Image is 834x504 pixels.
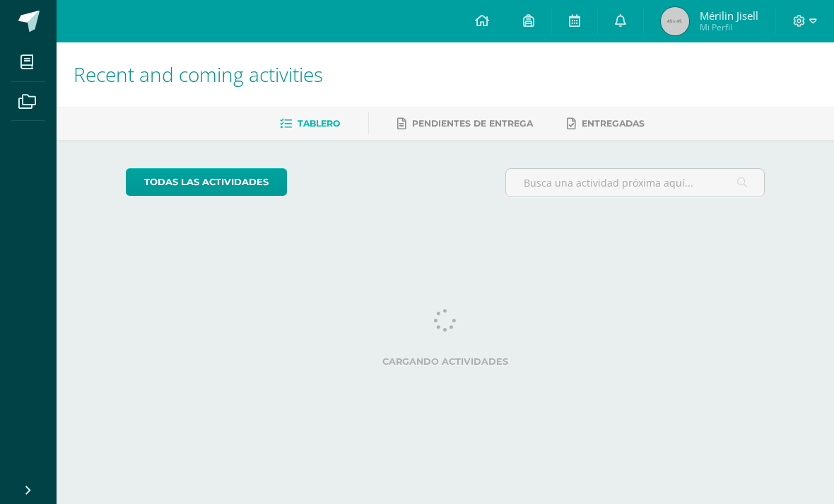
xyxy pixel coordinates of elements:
[661,7,689,35] img: 45x45
[280,112,340,135] a: Tablero
[567,112,645,135] a: Entregadas
[582,118,645,129] span: Entregadas
[298,118,340,129] span: Tablero
[126,168,287,196] a: todas las Actividades
[412,118,533,129] span: Pendientes de entrega
[126,356,765,367] label: Cargando actividades
[506,169,765,197] input: Busca una actividad próxima aquí...
[700,8,758,23] span: Mérilin Jisell
[700,21,758,33] span: Mi Perfil
[397,112,533,135] a: Pendientes de entrega
[74,61,323,88] span: Recent and coming activities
